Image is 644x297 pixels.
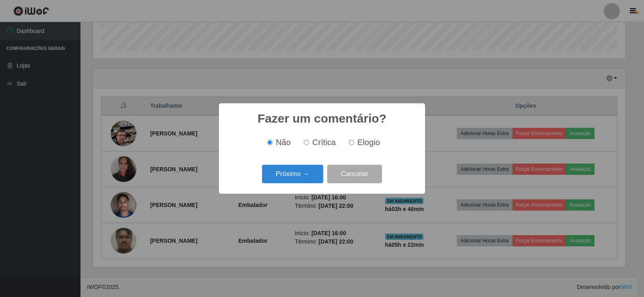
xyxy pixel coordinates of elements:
[276,138,291,147] span: Não
[262,165,323,184] button: Próximo →
[327,165,382,184] button: Cancelar
[349,140,354,145] input: Elogio
[357,138,380,147] span: Elogio
[258,111,386,126] h2: Fazer um comentário?
[312,138,336,147] span: Crítica
[304,140,309,145] input: Crítica
[267,140,272,145] input: Não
